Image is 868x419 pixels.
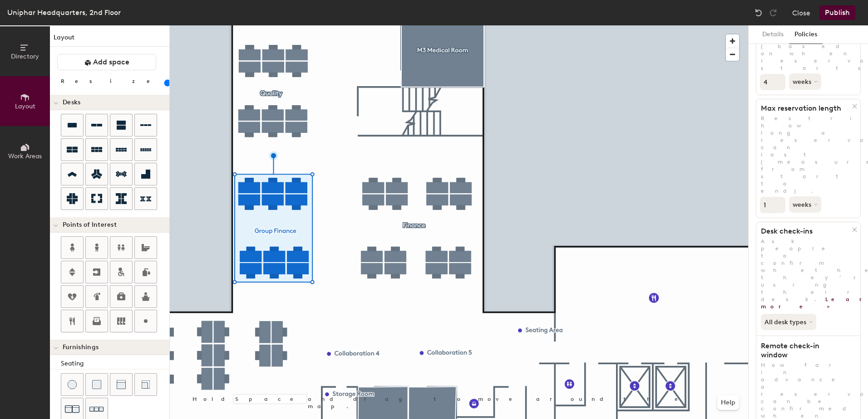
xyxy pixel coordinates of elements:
[110,373,133,396] button: Couch (middle)
[65,402,79,416] img: Couch (x2)
[61,359,169,369] div: Seating
[89,402,104,416] img: Couch (x3)
[50,33,169,47] h1: Layout
[756,115,860,195] p: Restrict how long a reservation can last (measured from start to end).
[61,78,161,85] div: Resize
[757,25,789,44] button: Details
[68,380,77,389] img: Stool
[8,152,42,160] span: Work Areas
[61,373,84,396] button: Stool
[7,7,121,18] div: Uniphar Headquarters, 2nd Floor
[85,373,108,396] button: Cushion
[756,104,852,113] h1: Max reservation length
[117,380,126,389] img: Couch (middle)
[819,5,855,20] button: Publish
[756,227,852,236] h1: Desk check-ins
[754,8,763,17] img: Undo
[141,380,150,389] img: Couch (corner)
[15,102,35,110] span: Layout
[761,314,816,330] button: All desk types
[93,58,129,67] span: Add space
[63,344,99,351] span: Furnishings
[789,196,821,213] button: weeks
[792,5,810,20] button: Close
[11,53,39,60] span: Directory
[63,99,80,106] span: Desks
[789,25,823,44] button: Policies
[717,395,739,410] button: Help
[134,373,157,396] button: Couch (corner)
[92,380,101,389] img: Cushion
[769,8,778,17] img: Redo
[756,341,852,360] h1: Remote check-in window
[63,221,117,229] span: Points of Interest
[789,73,821,90] button: weeks
[57,54,156,70] button: Add space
